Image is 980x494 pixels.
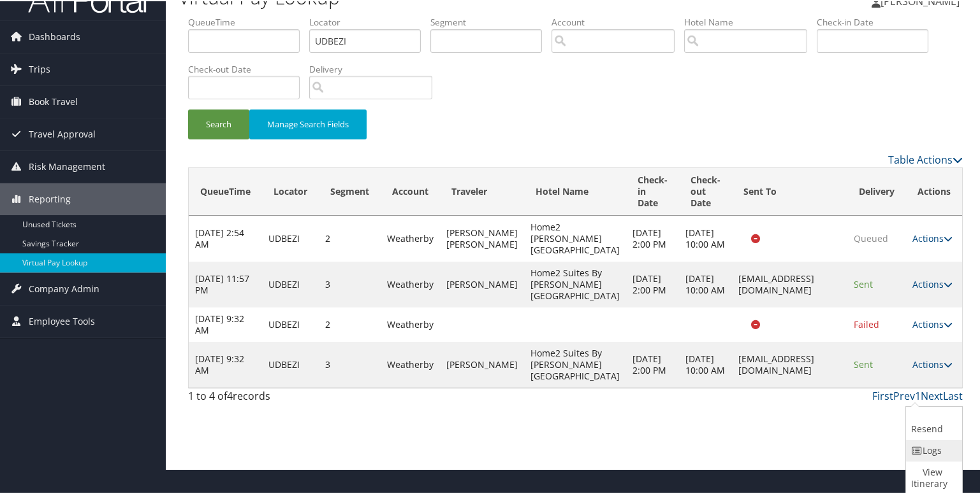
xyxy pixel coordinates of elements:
[189,215,262,260] td: [DATE] 2:54 AM
[524,341,626,386] td: Home2 Suites By [PERSON_NAME][GEOGRAPHIC_DATA]
[262,167,319,215] th: Locator: activate to sort column ascending
[189,167,262,215] th: QueueTime: activate to sort column ascending
[188,108,249,138] button: Search
[262,341,319,386] td: UDBEZI
[854,277,873,289] span: Sent
[847,167,906,215] th: Delivery: activate to sort column ascending
[188,387,367,409] div: 1 to 4 of records
[430,15,552,27] label: Segment
[893,388,915,402] a: Prev
[249,108,367,138] button: Manage Search Fields
[319,260,381,306] td: 3
[440,215,524,260] td: [PERSON_NAME] [PERSON_NAME]
[679,167,732,215] th: Check-out Date: activate to sort column ascending
[854,317,879,329] span: Failed
[906,460,959,493] a: View Itinerary
[626,341,679,386] td: [DATE] 2:00 PM
[943,388,963,402] a: Last
[817,15,938,27] label: Check-in Date
[188,15,309,27] label: QueueTime
[262,306,319,341] td: UDBEZI
[309,62,442,74] label: Delivery
[732,167,847,215] th: Sent To: activate to sort column descending
[679,215,732,260] td: [DATE] 10:00 AM
[440,167,524,215] th: Traveler: activate to sort column ascending
[626,215,679,260] td: [DATE] 2:00 PM
[309,15,430,27] label: Locator
[906,406,959,439] a: Resend
[912,317,953,329] a: Actions
[684,15,817,27] label: Hotel Name
[552,15,684,27] label: Account
[854,357,873,369] span: Sent
[912,357,953,369] a: Actions
[262,260,319,306] td: UDBEZI
[29,182,71,214] span: Reporting
[29,304,95,336] span: Employee Tools
[906,439,959,460] a: Logs
[524,167,626,215] th: Hotel Name: activate to sort column ascending
[912,231,953,243] a: Actions
[915,388,921,402] a: 1
[189,341,262,386] td: [DATE] 9:32 AM
[732,260,847,306] td: [EMAIL_ADDRESS][DOMAIN_NAME]
[524,215,626,260] td: Home2 [PERSON_NAME][GEOGRAPHIC_DATA]
[679,341,732,386] td: [DATE] 10:00 AM
[906,167,962,215] th: Actions
[29,20,80,52] span: Dashboards
[912,277,953,289] a: Actions
[29,272,99,304] span: Company Admin
[29,150,105,181] span: Risk Management
[189,306,262,341] td: [DATE] 9:32 AM
[319,215,381,260] td: 2
[440,341,524,386] td: [PERSON_NAME]
[29,117,96,149] span: Travel Approval
[854,231,888,243] span: Queued
[626,260,679,306] td: [DATE] 2:00 PM
[679,260,732,306] td: [DATE] 10:00 AM
[29,85,78,116] span: Book Travel
[319,167,381,215] th: Segment: activate to sort column ascending
[227,388,233,402] span: 4
[319,341,381,386] td: 3
[381,167,440,215] th: Account: activate to sort column ascending
[872,388,893,402] a: First
[381,341,440,386] td: Weatherby
[381,306,440,341] td: Weatherby
[888,152,963,166] a: Table Actions
[626,167,679,215] th: Check-in Date: activate to sort column ascending
[262,215,319,260] td: UDBEZI
[188,62,309,74] label: Check-out Date
[921,388,943,402] a: Next
[732,341,847,386] td: [EMAIL_ADDRESS][DOMAIN_NAME]
[319,306,381,341] td: 2
[524,260,626,306] td: Home2 Suites By [PERSON_NAME][GEOGRAPHIC_DATA]
[381,260,440,306] td: Weatherby
[29,52,50,84] span: Trips
[189,260,262,306] td: [DATE] 11:57 PM
[381,215,440,260] td: Weatherby
[440,260,524,306] td: [PERSON_NAME]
